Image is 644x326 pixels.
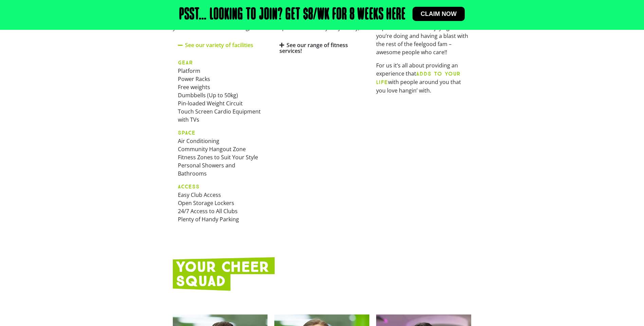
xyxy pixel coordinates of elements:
[178,129,196,136] strong: SPACE
[173,37,268,53] div: See our variety of facilities
[279,41,348,55] a: See our range of fitness services!
[178,183,200,190] strong: ACCESS
[179,7,406,23] h2: Psst… Looking to join? Get $8/wk for 8 weeks here
[178,182,263,223] p: Easy Club Access Open Storage Lockers 24/7 Access to All Clubs Plenty of Handy Parking
[178,59,193,66] strong: GEAR
[274,37,369,59] div: See our range of fitness services!
[178,58,263,124] p: Platform Power Racks Free weights Dumbbells (Up to 50kg) Pin-loaded Weight Circuit Touch Screen C...
[178,128,263,178] p: Air Conditioning Community Hangout Zone Fitness Zones to Suit Your Style Personal Showers and Bat...
[173,53,268,233] div: See our variety of facilities
[185,41,253,49] a: See our variety of facilities
[376,61,471,95] p: For us it’s all about providing an experience that with people around you that you love hangin’ w...
[412,7,465,21] a: Claim now
[376,70,461,85] b: ADDS TO YOUR LIFE
[421,11,457,17] span: Claim now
